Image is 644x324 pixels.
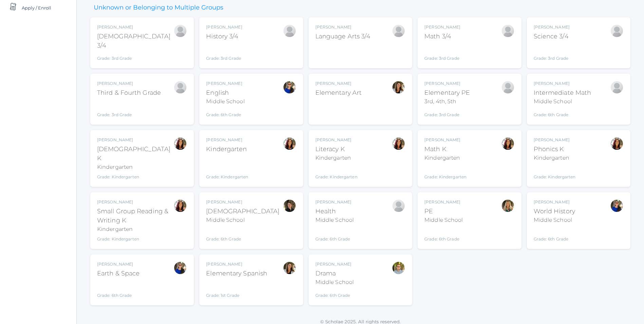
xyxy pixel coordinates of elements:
[22,1,51,15] span: Apply / Enroll
[206,24,242,30] div: [PERSON_NAME]
[424,227,463,242] div: Grade: 6th Grade
[424,44,460,61] div: Grade: 3rd Grade
[501,137,515,150] div: Gina Pecor
[97,88,161,97] div: Third & Fourth Grade
[424,97,470,106] div: 3rd, 4th, 5th
[534,88,591,97] div: Intermediate Math
[206,199,279,205] div: [PERSON_NAME]
[97,100,161,118] div: Grade: 3rd Grade
[534,108,591,118] div: Grade: 6th Grade
[610,137,624,150] div: Gina Pecor
[534,97,591,106] div: Middle School
[424,154,466,162] div: Kindergarten
[424,207,463,216] div: PE
[206,269,267,278] div: Elementary Spanish
[315,227,354,242] div: Grade: 6th Grade
[424,108,470,118] div: Grade: 3rd Grade
[206,88,244,97] div: English
[534,165,576,180] div: Grade: Kindergarten
[534,145,576,154] div: Phonics K
[97,269,140,278] div: Earth & Space
[534,44,570,61] div: Grade: 3rd Grade
[534,24,570,30] div: [PERSON_NAME]
[97,261,140,267] div: [PERSON_NAME]
[97,199,173,205] div: [PERSON_NAME]
[315,261,354,267] div: [PERSON_NAME]
[97,163,173,171] div: Kindergarten
[173,199,187,213] div: Gina Pecor
[392,80,405,94] div: Amber Farnes
[97,236,173,242] div: Grade: Kindergarten
[392,24,405,38] div: Joshua Bennett
[315,24,371,30] div: [PERSON_NAME]
[534,80,591,87] div: [PERSON_NAME]
[424,216,463,224] div: Middle School
[97,207,173,225] div: Small Group Reading & Writing K
[610,24,624,38] div: Joshua Bennett
[424,145,466,154] div: Math K
[173,24,187,38] div: Joshua Bennett
[501,199,515,213] div: Claudia Marosz
[315,32,371,41] div: Language Arts 3/4
[206,145,248,154] div: Kindergarten
[97,32,173,50] div: [DEMOGRAPHIC_DATA] 3/4
[173,261,187,275] div: Stephanie Todhunter
[206,207,279,216] div: [DEMOGRAPHIC_DATA]
[97,145,173,163] div: [DEMOGRAPHIC_DATA] K
[283,261,296,275] div: Amber Farnes
[97,53,173,61] div: Grade: 3rd Grade
[424,137,466,143] div: [PERSON_NAME]
[534,137,576,143] div: [PERSON_NAME]
[173,137,187,150] div: Gina Pecor
[283,137,296,150] div: Gina Pecor
[315,278,354,286] div: Middle School
[97,174,173,180] div: Grade: Kindergarten
[206,32,242,41] div: History 3/4
[173,80,187,94] div: Joshua Bennett
[206,44,242,61] div: Grade: 3rd Grade
[206,157,248,180] div: Grade: Kindergarten
[206,281,267,299] div: Grade: 1st Grade
[501,80,515,94] div: Joshua Bennett
[610,199,624,213] div: Stephanie Todhunter
[315,80,362,87] div: [PERSON_NAME]
[534,216,575,224] div: Middle School
[206,261,267,267] div: [PERSON_NAME]
[97,281,140,299] div: Grade: 6th Grade
[424,199,463,205] div: [PERSON_NAME]
[534,199,575,205] div: [PERSON_NAME]
[97,225,173,233] div: Kindergarten
[206,97,244,106] div: Middle School
[315,137,357,143] div: [PERSON_NAME]
[501,24,515,38] div: Joshua Bennett
[392,137,405,150] div: Gina Pecor
[315,145,357,154] div: Literacy K
[315,207,354,216] div: Health
[424,165,466,180] div: Grade: Kindergarten
[424,80,470,87] div: [PERSON_NAME]
[534,207,575,216] div: World History
[315,269,354,278] div: Drama
[315,165,357,180] div: Grade: Kindergarten
[392,261,405,275] div: Kylen Braileanu
[315,154,357,162] div: Kindergarten
[206,80,244,87] div: [PERSON_NAME]
[315,199,354,205] div: [PERSON_NAME]
[283,24,296,38] div: Joshua Bennett
[392,199,405,213] div: Alexia Hemingway
[90,4,227,11] h3: Unknown or Belonging to Multiple Groups
[283,80,296,94] div: Stephanie Todhunter
[206,108,244,118] div: Grade: 6th Grade
[424,32,460,41] div: Math 3/4
[97,24,173,30] div: [PERSON_NAME]
[315,88,362,97] div: Elementary Art
[315,216,354,224] div: Middle School
[97,80,161,87] div: [PERSON_NAME]
[97,137,173,143] div: [PERSON_NAME]
[206,216,279,224] div: Middle School
[534,154,576,162] div: Kindergarten
[424,88,470,97] div: Elementary PE
[534,32,570,41] div: Science 3/4
[206,227,279,242] div: Grade: 6th Grade
[610,80,624,94] div: Bonnie Posey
